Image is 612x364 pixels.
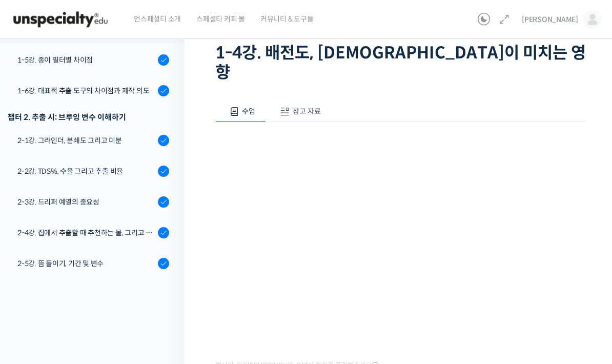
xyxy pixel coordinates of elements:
div: 2-3강. 드리퍼 예열의 중요성 [17,196,155,208]
span: 참고 자료 [293,107,321,116]
h1: 1-4강. 배전도, [DEMOGRAPHIC_DATA]이 미치는 영향 [215,43,586,83]
a: 설정 [132,279,197,305]
div: 2-4강. 집에서 추출할 때 추천하는 물, 그리고 이유 [17,227,155,238]
div: 2-5강. 뜸 들이기, 기간 및 변수 [17,258,155,269]
span: 수업 [242,107,255,116]
span: 홈 [32,294,38,302]
div: 1-5강. 종이 필터별 차이점 [17,54,155,66]
div: 2-1강. 그라인더, 분쇄도 그리고 미분 [17,135,155,146]
span: [PERSON_NAME] [522,15,578,24]
div: 챕터 2. 추출 시: 브루잉 변수 이해하기 [8,110,169,124]
span: 설정 [158,294,171,302]
a: 홈 [3,279,68,305]
div: 2-2강. TDS%, 수율 그리고 추출 비율 [17,166,155,177]
div: 1-6강. 대표적 추출 도구의 차이점과 제작 의도 [17,85,155,96]
a: 대화 [68,279,132,305]
span: 대화 [94,295,106,303]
